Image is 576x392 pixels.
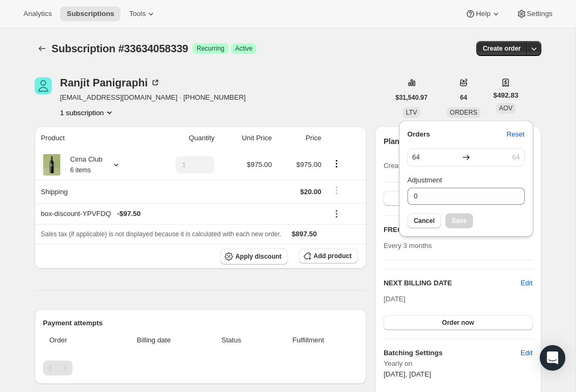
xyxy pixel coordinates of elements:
[117,209,141,219] span: - $97.50
[60,77,161,88] div: Ranjit Panigraphi
[35,77,52,94] span: Ranjit Panigraphi
[235,252,282,261] span: Apply discount
[275,126,325,150] th: Price
[396,93,428,102] span: $31,540.97
[23,10,52,18] span: Analytics
[265,335,351,346] span: Fulfillment
[493,90,518,101] span: $492.83
[62,154,103,175] div: Cima Club
[247,161,272,169] span: $975.00
[43,361,358,375] nav: Pagination
[540,345,565,371] div: Open Intercom Messenger
[218,126,275,150] th: Unit Price
[459,6,507,21] button: Help
[70,166,91,174] small: 6 items
[235,44,253,53] span: Active
[521,278,532,289] button: Edit
[60,92,246,103] span: [EMAIL_ADDRESS][DOMAIN_NAME] · [PHONE_NUMBER]
[454,90,474,105] button: 64
[483,44,521,53] span: Create order
[52,43,188,54] span: Subscription #33634058339
[297,161,322,169] span: $975.00
[383,358,532,369] span: Yearly on
[129,10,146,18] span: Tools
[35,126,147,150] th: Product
[442,318,474,327] span: Order now
[383,295,405,303] span: [DATE]
[299,249,358,263] button: Add product
[512,152,519,163] span: 64
[147,126,218,150] th: Quantity
[383,242,431,250] span: Every 3 months
[292,230,317,238] span: $897.50
[314,252,351,260] span: Add product
[407,129,430,140] span: Orders
[407,213,441,228] button: Cancel
[67,10,114,18] span: Subscriptions
[383,370,431,378] span: [DATE], [DATE]
[197,44,225,53] span: Recurring
[41,209,322,219] div: box-discount-YPVFDQ
[383,225,521,235] h2: FREQUENCY
[383,278,521,289] h2: NEXT BILLING DATE
[204,335,259,346] span: Status
[43,329,107,352] th: Order
[412,152,420,163] span: 64
[35,41,50,56] button: Subscriptions
[43,318,358,329] h2: Payment attempts
[507,129,525,140] span: Reset
[123,6,163,21] button: Tools
[407,176,442,184] span: Adjustment
[514,345,539,362] button: Edit
[383,161,425,171] span: Created Date
[383,315,532,330] button: Order now
[383,191,532,206] button: Customer Portal
[450,109,477,116] span: ORDERS
[383,348,521,358] h6: Batching Settings
[414,217,435,225] span: Cancel
[499,105,513,112] span: AOV
[35,180,147,203] th: Shipping
[521,348,532,358] span: Edit
[383,136,399,147] h2: Plan
[460,93,467,102] span: 64
[60,107,115,118] button: Product actions
[110,335,198,346] span: Billing date
[220,249,288,265] button: Apply discount
[328,185,345,196] button: Shipping actions
[60,6,121,21] button: Subscriptions
[510,6,559,21] button: Settings
[527,10,553,18] span: Settings
[17,6,58,21] button: Analytics
[476,10,490,18] span: Help
[389,90,434,105] button: $31,540.97
[41,230,282,238] span: Sales tax (if applicable) is not displayed because it is calculated with each new order.
[406,109,417,116] span: LTV
[500,126,531,143] button: Reset
[300,188,322,196] span: $20.00
[328,158,345,170] button: Product actions
[476,41,527,56] button: Create order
